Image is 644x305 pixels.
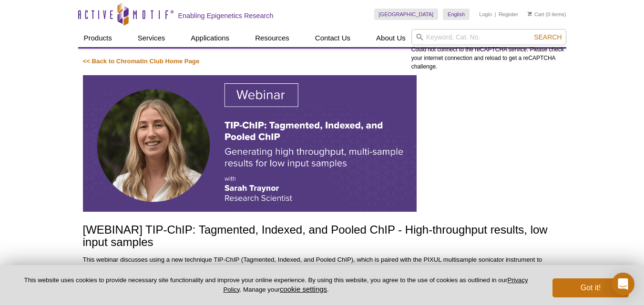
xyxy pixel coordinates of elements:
a: Cart [528,11,544,18]
a: Login [479,11,492,18]
a: Register [499,11,518,18]
div: Could not connect to the reCAPTCHA service. Please check your internet connection and reload to g... [411,29,566,71]
p: This webinar discusses using a new technique TIP-ChIP (Tagmented, Indexed, and Pooled ChIP), whic... [83,256,562,273]
button: Got it! [552,278,629,297]
p: This website uses cookies to provide necessary site functionality and improve your online experie... [15,276,537,294]
h1: [WEBINAR] TIP-ChIP: Tagmented, Indexed, and Pooled ChIP - High-throughput results, low input samples [83,224,562,250]
li: | [495,9,496,20]
li: (0 items) [528,9,566,20]
a: [GEOGRAPHIC_DATA] [374,9,439,20]
a: Contact Us [309,29,356,47]
a: Services [132,29,171,47]
a: English [443,9,470,20]
a: About Us [370,29,411,47]
a: Privacy Policy [223,276,528,293]
img: Your Cart [528,11,532,16]
a: << Back to Chromatin Club Home Page [83,58,200,65]
button: cookie settings [280,285,327,293]
a: Resources [249,29,295,47]
img: TIP-ChIP: Tagmented, Indexed, and Pooled ChIP - High-throughput results, low input samples [83,75,417,212]
input: Keyword, Cat. No. [411,29,566,45]
span: Search [534,33,562,41]
a: Products [78,29,118,47]
h2: Enabling Epigenetics Research [178,11,274,20]
div: Open Intercom Messenger [612,273,634,295]
button: Search [531,33,564,41]
a: Applications [185,29,235,47]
